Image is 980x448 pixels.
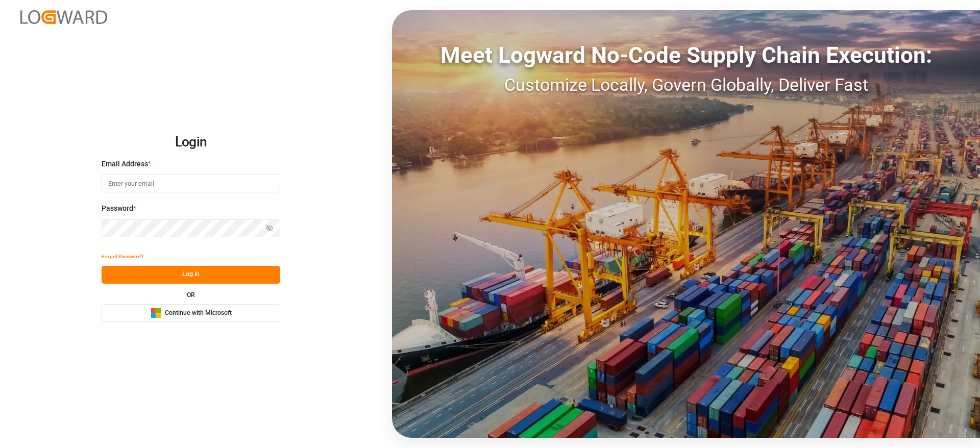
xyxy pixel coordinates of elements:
[102,248,143,266] button: Forgot Password?
[392,38,980,72] div: Meet Logward No-Code Supply Chain Execution:
[102,304,280,322] button: Continue with Microsoft
[392,72,980,98] div: Customize Locally, Govern Globally, Deliver Fast
[102,203,133,214] span: Password
[102,126,280,159] h2: Login
[102,266,280,284] button: Log In
[165,309,232,318] span: Continue with Microsoft
[187,292,195,298] small: OR
[102,175,280,192] input: Enter your email
[20,10,107,24] img: Logward_new_orange.png
[102,159,148,169] span: Email Address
